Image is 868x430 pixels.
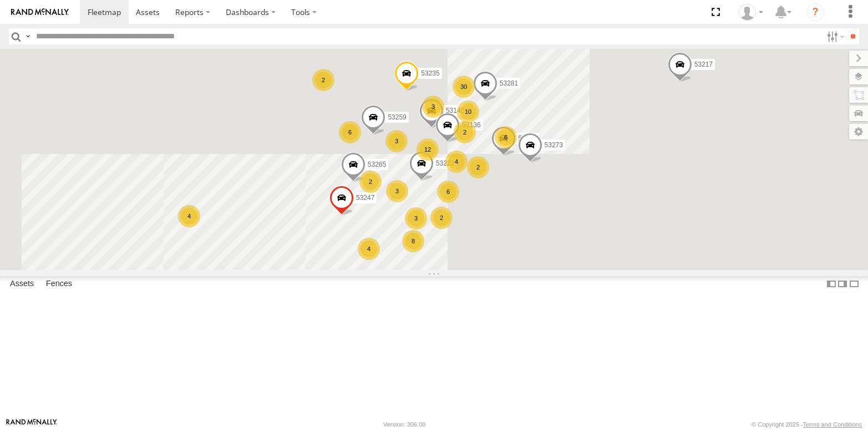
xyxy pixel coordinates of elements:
a: Visit our Website [6,419,57,430]
div: 10 [457,101,479,123]
label: Dock Summary Table to the Left [826,276,837,292]
div: 6 [495,126,517,148]
div: 4 [178,205,200,227]
span: 53142 [445,107,464,114]
div: 3 [386,180,408,202]
div: Version: 306.00 [383,421,425,428]
div: Miky Transport [735,4,767,21]
div: 2 [467,156,489,178]
div: 2 [312,69,334,91]
div: 3 [422,96,444,118]
label: Assets [4,276,39,292]
div: 12 [417,138,439,161]
label: Fences [40,276,78,292]
span: 53217 [694,61,712,68]
div: 4 [445,151,468,173]
span: 53247 [356,194,374,202]
label: Hide Summary Table [849,276,860,292]
div: 3 [405,207,427,229]
div: 3 [385,130,408,152]
div: 2 [430,207,453,229]
label: Search Filter Options [823,28,846,44]
span: 53136 [462,122,480,129]
span: 53259 [388,113,406,121]
div: 2 [454,121,476,143]
label: Map Settings [849,124,868,139]
div: 6 [339,121,361,143]
div: 2 [359,171,382,193]
label: Dock Summary Table to the Right [837,276,848,292]
span: 53281 [499,79,517,87]
a: Terms and Conditions [803,421,862,428]
div: 30 [453,76,475,98]
div: 4 [358,238,380,260]
div: 6 [437,181,459,203]
div: 8 [402,230,424,252]
img: rand-logo.svg [11,8,69,16]
span: 53222 [435,159,454,167]
label: Search Query [23,28,32,44]
span: 53235 [421,70,439,78]
i: ? [806,3,824,21]
span: 53265 [367,161,385,169]
span: 53273 [544,141,562,149]
div: © Copyright 2025 - [752,421,862,428]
